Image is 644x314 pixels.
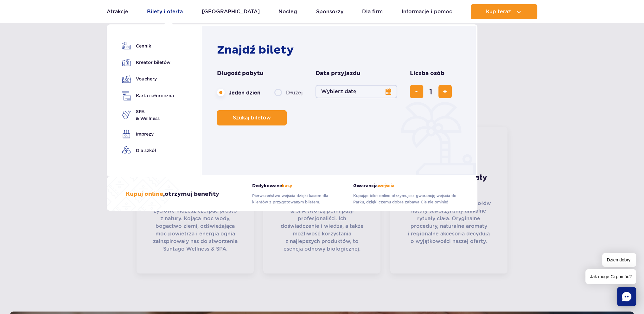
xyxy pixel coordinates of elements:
[438,85,452,98] button: dodaj bilet
[122,91,174,100] a: Karta całoroczna
[122,130,174,138] a: Imprezy
[362,4,383,19] a: Dla firm
[378,183,394,189] span: wejścia
[126,190,163,198] span: Kupuj online
[217,43,464,57] h2: Znajdź bilety
[410,70,444,77] span: Liczba osób
[136,108,160,122] span: SPA & Wellness
[147,4,183,19] a: Bilety i oferta
[585,269,636,284] span: Jak mogę Ci pomóc?
[423,84,438,99] input: liczba biletów
[486,9,511,15] span: Kup teraz
[122,108,174,122] a: SPA& Wellness
[353,183,458,189] strong: Gwarancja
[410,85,423,98] button: usuń bilet
[252,183,344,189] strong: Dedykowane
[282,183,292,189] span: kasy
[217,110,287,125] button: Szukaj biletów
[217,86,260,99] label: Jeden dzień
[617,287,636,306] div: Chat
[202,4,260,19] a: [GEOGRAPHIC_DATA]
[402,4,452,19] a: Informacje i pomoc
[471,4,537,19] button: Kup teraz
[122,42,174,50] a: Cennik
[353,193,458,205] p: Kupując bilet online otrzymujesz gwarancję wejścia do Parku, dzięki czemu dobra zabawa Cię nie om...
[316,70,360,77] span: Data przyjazdu
[252,193,344,205] p: Pierwszeństwo wejścia dzięki kasom dla klientów z przygotowanym biletem.
[122,146,174,155] a: Dla szkół
[278,4,297,19] a: Nocleg
[602,253,636,267] span: Dzień dobry!
[233,115,271,121] span: Szukaj biletów
[107,4,128,19] a: Atrakcje
[122,58,174,67] a: Kreator biletów
[217,70,464,125] form: Planowanie wizyty w Park of Poland
[316,85,397,98] button: Wybierz datę
[126,190,219,198] h3: , otrzymuj benefity
[316,4,343,19] a: Sponsorzy
[217,70,264,77] span: Długość pobytu
[122,74,174,84] a: Vouchery
[274,86,303,99] label: Dłużej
